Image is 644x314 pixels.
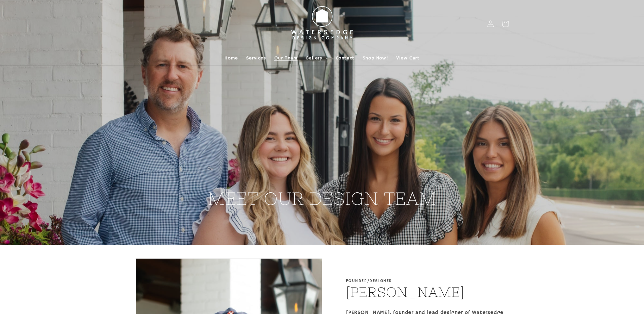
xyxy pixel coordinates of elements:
summary: Gallery [301,51,331,65]
h2: MEET OUR DESIGN TEAM [208,34,437,210]
span: Contact [336,55,354,61]
span: Gallery [306,55,322,61]
a: Shop Now! [358,51,392,65]
a: Our Team [270,51,302,65]
h2: [PERSON_NAME] [346,283,465,301]
span: Services [246,55,266,61]
a: Contact [332,51,358,65]
img: Watersedge Design Co [285,3,360,45]
span: View Cart [396,55,419,61]
span: Home [224,55,238,61]
p: Founder/Designer [346,279,392,283]
span: Shop Now! [363,55,388,61]
a: Services [242,51,270,65]
span: Our Team [274,55,298,61]
a: Home [220,51,242,65]
a: View Cart [392,51,423,65]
